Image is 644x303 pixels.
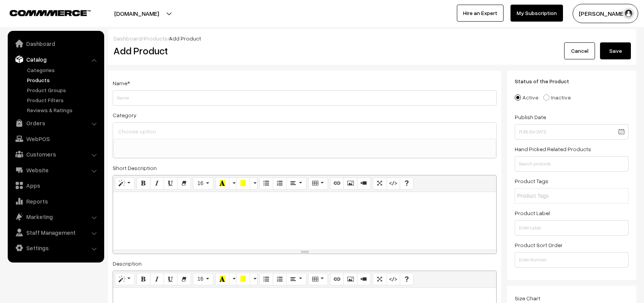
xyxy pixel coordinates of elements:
[169,35,201,42] span: Add Product
[343,273,357,285] button: Picture
[25,66,101,74] a: Categories
[113,35,142,42] a: Dashboard
[400,273,414,285] button: Help
[10,132,101,146] a: WebPOS
[113,34,631,42] div: / /
[10,163,101,177] a: Website
[286,273,306,285] button: Paragraph
[543,93,571,101] label: Inactive
[10,37,101,50] a: Dashboard
[515,145,591,153] label: Hand Picked Related Products
[10,10,91,16] img: COMMMERCE
[273,273,287,285] button: Ordered list (CTRL+SHIFT+NUM8)
[177,273,191,285] button: Remove Font Style (CTRL+\)
[197,180,203,186] span: 16
[113,45,499,57] h2: Add Product
[150,177,164,190] button: Italic (CTRL+I)
[177,177,191,190] button: Remove Font Style (CTRL+\)
[573,4,638,23] button: [PERSON_NAME]
[515,156,629,172] input: Search products
[137,177,150,190] button: Bold (CTRL+B)
[113,250,496,254] div: resize
[515,209,550,217] label: Product Label
[116,126,493,137] input: Choose option
[273,177,287,190] button: Ordered list (CTRL+SHIFT+NUM8)
[517,192,585,200] input: Product Tags
[373,177,387,190] button: Full Screen
[215,177,229,190] button: Recent Color
[25,106,101,114] a: Reviews & Ratings
[10,178,101,192] a: Apps
[10,147,101,161] a: Customers
[457,5,504,22] a: Hire an Expert
[515,220,629,236] input: Enter Label
[10,194,101,208] a: Reports
[515,78,578,84] span: Status of the Product
[10,116,101,130] a: Orders
[308,177,328,190] button: Table
[386,273,400,285] button: Code View
[515,113,546,121] label: Publish Date
[308,273,328,285] button: Table
[357,177,371,190] button: Video
[400,177,414,190] button: Help
[623,8,634,19] img: user
[515,241,563,249] label: Product Sort Order
[564,42,595,59] a: Cancel
[229,177,237,190] button: More Color
[286,177,306,190] button: Paragraph
[229,273,237,285] button: More Color
[386,177,400,190] button: Code View
[343,177,357,190] button: Picture
[10,210,101,224] a: Marketing
[87,4,186,23] button: [DOMAIN_NAME]
[113,164,157,172] label: Short Description
[193,273,213,285] button: Font Size
[259,177,273,190] button: Unordered list (CTRL+SHIFT+NUM7)
[510,5,563,22] a: My Subscription
[115,273,135,285] button: Style
[236,273,250,285] button: Background Color
[600,42,631,59] button: Save
[113,111,137,119] label: Category
[10,226,101,239] a: Staff Management
[250,273,257,285] button: More Color
[515,93,538,101] label: Active
[25,96,101,104] a: Product Filters
[164,177,177,190] button: Underline (CTRL+U)
[330,273,344,285] button: Link (CTRL+K)
[115,177,135,190] button: Style
[193,177,213,190] button: Font Size
[215,273,229,285] button: Recent Color
[259,273,273,285] button: Unordered list (CTRL+SHIFT+NUM7)
[25,76,101,84] a: Products
[113,79,130,87] label: Name
[250,177,257,190] button: More Color
[113,90,497,106] input: Name
[144,35,167,42] a: Products
[25,86,101,94] a: Product Groups
[10,52,101,66] a: Catalog
[515,177,548,185] label: Product Tags
[330,177,344,190] button: Link (CTRL+K)
[150,273,164,285] button: Italic (CTRL+I)
[373,273,387,285] button: Full Screen
[515,294,540,302] label: Size Chart
[137,273,150,285] button: Bold (CTRL+B)
[113,259,142,268] label: Description
[164,273,177,285] button: Underline (CTRL+U)
[10,241,101,255] a: Settings
[357,273,371,285] button: Video
[10,8,77,17] a: COMMMERCE
[236,177,250,190] button: Background Color
[515,252,629,268] input: Enter Number
[515,124,629,140] input: Publish Date
[197,276,203,282] span: 16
